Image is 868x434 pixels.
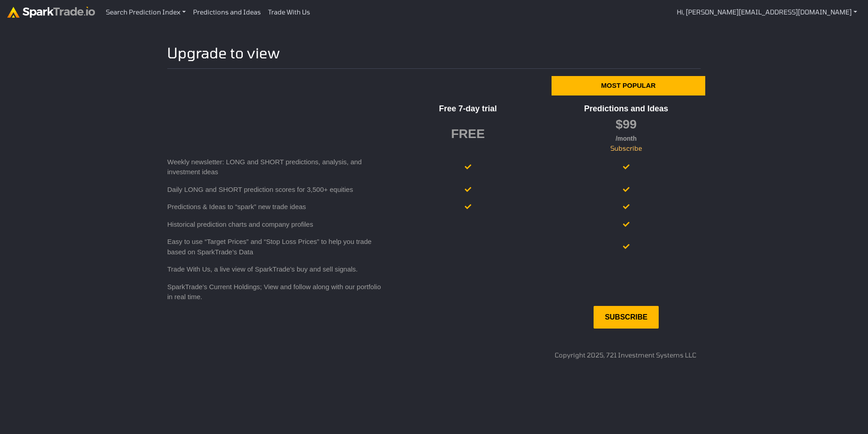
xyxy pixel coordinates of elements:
[389,103,547,115] div: Free 7-day trial
[594,306,659,329] a: Subscribe
[7,7,95,18] img: sparktrade.png
[451,124,485,143] div: FREE
[547,103,705,115] div: Predictions and Ideas
[167,44,280,61] h2: Upgrade to view
[163,237,389,257] div: Easy to use “Target Prices” and “Stop Loss Prices” to help you trade based on SparkTrade’s Data
[189,4,264,21] a: Predictions and Ideas
[163,264,389,275] div: Trade With Us, a live view of SparkTrade’s buy and sell signals.
[616,134,637,143] div: /month
[163,219,389,230] div: Historical prediction charts and company profiles
[601,81,656,91] div: Most popular
[163,202,389,212] div: Predictions & Ideas to “spark” new trade ideas
[555,350,696,360] div: Copyright 2025, 721 Investment Systems LLC
[102,4,189,21] a: Search Prediction Index
[264,4,314,21] a: Trade With Us
[610,144,642,152] a: Subscribe
[163,185,389,195] div: Daily LONG and SHORT prediction scores for 3,500+ equities
[163,282,389,302] div: SparkTrade’s Current Holdings; View and follow along with our portfolio in real time.
[163,157,389,177] div: Weekly newsletter: LONG and SHORT predictions, analysis, and investment ideas
[616,115,637,134] div: $99
[673,4,861,21] a: Hi, [PERSON_NAME][EMAIL_ADDRESS][DOMAIN_NAME]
